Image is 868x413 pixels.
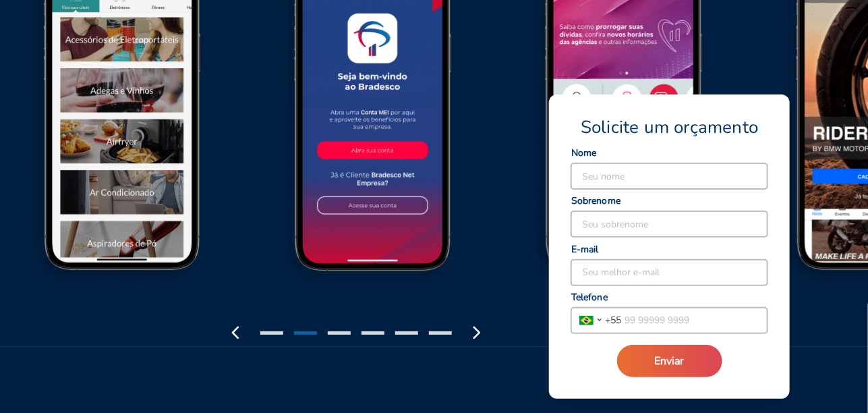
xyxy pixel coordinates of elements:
[581,116,758,139] span: Solicite um orçamento
[617,345,722,377] button: Enviar
[605,313,621,327] span: + 55
[571,211,768,237] input: Seu sobrenome
[571,163,768,189] input: Seu nome
[655,354,685,368] span: Enviar
[571,260,768,285] input: Seu melhor e-mail
[621,308,768,333] input: 99 99999 9999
